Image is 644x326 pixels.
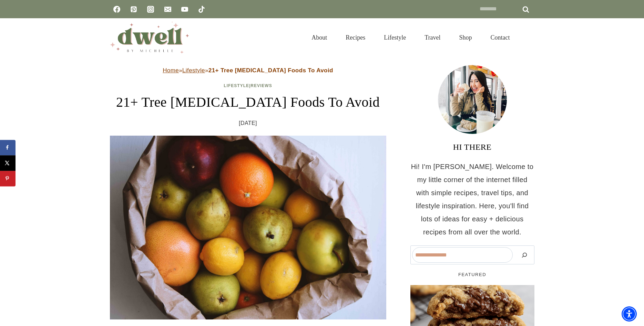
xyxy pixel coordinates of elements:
[481,25,519,50] a: Contact
[178,2,192,16] a: YouTube
[302,25,336,50] a: About
[144,2,157,16] a: Instagram
[110,2,124,16] a: Facebook
[516,247,533,263] button: Search
[239,118,257,128] time: [DATE]
[336,25,375,50] a: Recipes
[410,160,534,239] p: Hi! I'm [PERSON_NAME]. Welcome to my little corner of the internet filled with simple recipes, tr...
[410,271,534,278] h5: FEATURED
[110,136,386,320] img: a bag of fruits
[224,83,272,88] span: |
[375,25,415,50] a: Lifestyle
[127,2,141,16] a: Pinterest
[224,83,249,88] a: Lifestyle
[302,25,519,50] nav: Primary Navigation
[251,83,272,88] a: Reviews
[182,67,205,74] a: Lifestyle
[195,2,208,16] a: TikTok
[163,67,333,74] span: » »
[450,25,481,50] a: Shop
[110,22,189,53] img: DWELL by michelle
[622,306,637,322] div: Accessibility Menu
[208,67,333,74] strong: 21+ Tree [MEDICAL_DATA] Foods To Avoid
[161,2,175,16] a: Email
[415,25,450,50] a: Travel
[110,92,386,113] h1: 21+ Tree [MEDICAL_DATA] Foods To Avoid
[410,141,534,153] h3: HI THERE
[523,32,534,43] button: View Search Form
[163,67,179,74] a: Home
